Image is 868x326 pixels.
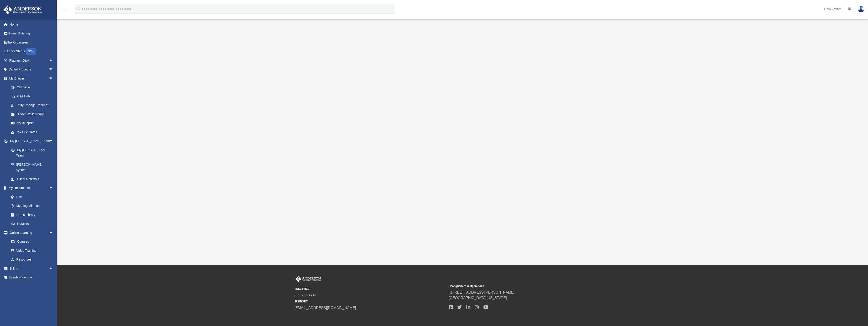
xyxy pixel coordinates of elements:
[6,192,56,201] a: Box
[6,210,56,219] a: Forms Library
[449,284,600,288] small: Headquarters & Operations
[3,65,60,74] a: Digital Productsarrow_drop_down
[449,290,515,294] a: [STREET_ADDRESS][PERSON_NAME]
[3,264,60,273] a: Billingarrow_drop_down
[3,56,60,65] a: Platinum Q&Aarrow_drop_down
[49,65,58,74] span: arrow_drop_down
[61,9,67,12] a: menu
[49,74,58,83] span: arrow_drop_down
[3,47,60,56] a: Order StatusNEW
[3,273,60,282] a: Events Calendar
[6,160,58,174] a: [PERSON_NAME] System
[3,137,58,146] a: My [PERSON_NAME] Teamarrow_drop_down
[6,128,60,137] a: Tax Due Dates
[49,264,58,273] span: arrow_drop_down
[6,201,58,210] a: Meeting Minutes
[6,237,58,246] a: Courses
[295,287,446,291] small: TOLL FREE
[3,184,58,193] a: My Documentsarrow_drop_down
[6,92,60,101] a: CTA Hub
[3,29,60,38] a: Online Ordering
[6,255,58,264] a: Resources
[6,246,56,255] a: Video Training
[295,306,356,310] a: [EMAIL_ADDRESS][DOMAIN_NAME]
[6,83,60,92] a: Overview
[3,20,60,29] a: Home
[2,5,43,14] img: Anderson Advisors Platinum Portal
[858,6,865,12] img: User Pic
[6,145,56,160] a: My [PERSON_NAME] Team
[295,299,446,304] small: SUPPORT
[49,228,58,237] span: arrow_drop_down
[49,184,58,193] span: arrow_drop_down
[61,6,67,12] i: menu
[76,6,81,11] i: search
[6,219,58,228] a: Notarize
[3,74,60,83] a: My Entitiesarrow_drop_down
[49,137,58,146] span: arrow_drop_down
[449,296,507,300] a: [GEOGRAPHIC_DATA][US_STATE]
[3,38,60,47] a: Tax Organizers
[6,101,60,110] a: Entity Change Request
[6,110,60,119] a: Binder Walkthrough
[295,276,322,282] img: Anderson Advisors Platinum Portal
[6,119,58,128] a: My Blueprint
[3,228,58,237] a: Online Learningarrow_drop_down
[295,293,317,297] a: 800.706.4741
[49,56,58,65] span: arrow_drop_down
[6,174,58,184] a: Client Referrals
[26,48,36,55] div: NEW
